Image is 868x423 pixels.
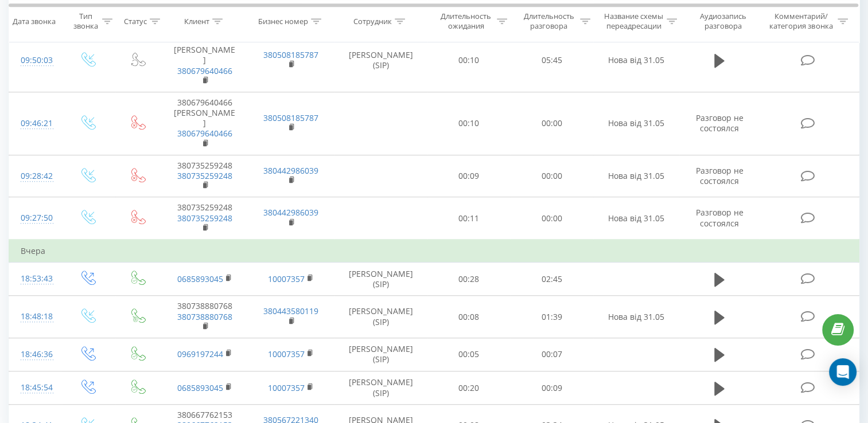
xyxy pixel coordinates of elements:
[510,371,593,405] td: 00:09
[510,155,593,197] td: 00:00
[510,92,593,155] td: 00:00
[695,165,743,186] span: Разговор не состоялся
[13,17,56,26] div: Дата звонка
[21,305,50,328] div: 18:48:18
[162,296,248,338] td: 380738880768
[334,371,427,405] td: [PERSON_NAME] (SIP)
[124,17,147,26] div: Статус
[520,12,577,32] div: Длительность разговора
[334,29,427,92] td: [PERSON_NAME] (SIP)
[268,273,305,284] a: 10007357
[21,377,50,399] div: 18:45:54
[695,207,743,228] span: Разговор не состоялся
[263,49,318,60] a: 380508185787
[258,17,308,26] div: Бизнес номер
[427,155,511,197] td: 00:09
[427,296,511,338] td: 00:08
[177,128,232,139] a: 380679640466
[353,17,392,26] div: Сотрудник
[177,382,223,393] a: 0685893045
[427,29,511,92] td: 00:10
[177,170,232,181] a: 380735259248
[72,12,99,32] div: Тип звонка
[690,12,757,32] div: Аудиозапись разговора
[21,112,50,135] div: 09:46:21
[593,155,679,197] td: Нова від 31.05
[21,207,50,229] div: 09:27:50
[263,165,318,176] a: 380442986039
[427,263,511,296] td: 00:28
[162,92,248,155] td: 380679640466 [PERSON_NAME]
[162,155,248,197] td: 380735259248
[510,197,593,240] td: 00:00
[593,296,679,338] td: Нова від 31.05
[604,12,664,32] div: Название схемы переадресации
[334,338,427,371] td: [PERSON_NAME] (SIP)
[177,311,232,322] a: 380738880768
[162,29,248,92] td: 380679640466 [PERSON_NAME]
[263,305,318,316] a: 380443580119
[427,197,511,240] td: 00:11
[268,348,305,359] a: 10007357
[162,197,248,240] td: 380735259248
[21,49,50,72] div: 09:50:03
[593,29,679,92] td: Нова від 31.05
[593,92,679,155] td: Нова від 31.05
[177,273,223,284] a: 0685893045
[177,65,232,76] a: 380679640466
[268,382,305,393] a: 10007357
[593,197,679,240] td: Нова від 31.05
[510,263,593,296] td: 02:45
[177,348,223,359] a: 0969197244
[334,263,427,296] td: [PERSON_NAME] (SIP)
[184,17,209,26] div: Клиент
[263,207,318,218] a: 380442986039
[21,165,50,187] div: 09:28:42
[9,240,859,263] td: Вчера
[177,213,232,224] a: 380735259248
[427,371,511,405] td: 00:20
[427,338,511,371] td: 00:05
[263,112,318,123] a: 380508185787
[427,92,511,155] td: 00:10
[510,296,593,338] td: 01:39
[510,338,593,371] td: 00:07
[695,112,743,134] span: Разговор не состоялся
[21,343,50,366] div: 18:46:36
[829,358,857,386] div: Open Intercom Messenger
[768,12,835,32] div: Комментарий/категория звонка
[438,12,495,32] div: Длительность ожидания
[21,268,50,290] div: 18:53:43
[510,29,593,92] td: 05:45
[334,296,427,338] td: [PERSON_NAME] (SIP)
